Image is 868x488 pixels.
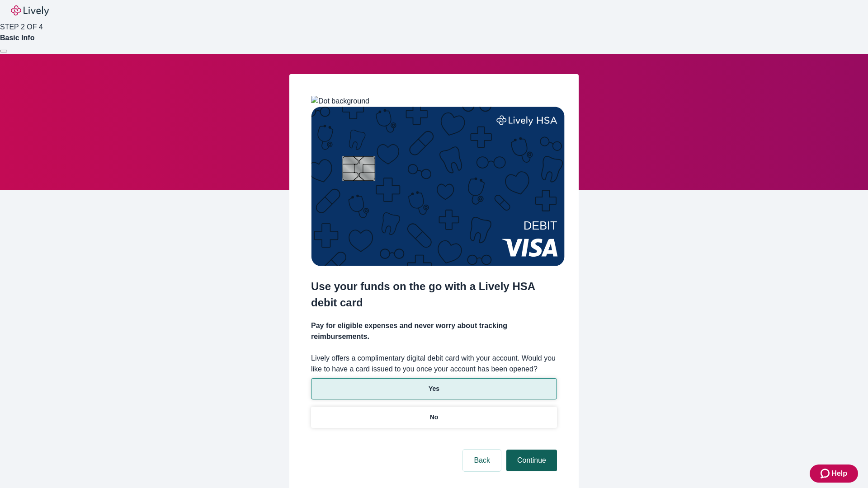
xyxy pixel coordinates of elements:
[821,468,831,479] svg: Zendesk support icon
[463,450,501,471] button: Back
[810,465,858,483] button: Zendesk support iconHelp
[311,407,557,428] button: No
[831,468,847,479] span: Help
[311,107,565,266] img: Debit card
[506,450,557,471] button: Continue
[429,384,439,394] p: Yes
[311,96,369,107] img: Dot background
[311,320,557,342] h4: Pay for eligible expenses and never worry about tracking reimbursements.
[430,413,439,422] p: No
[311,378,557,399] button: Yes
[311,278,557,311] h2: Use your funds on the go with a Lively HSA debit card
[11,5,49,16] img: Lively
[311,353,557,375] label: Lively offers a complimentary digital debit card with your account. Would you like to have a card...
